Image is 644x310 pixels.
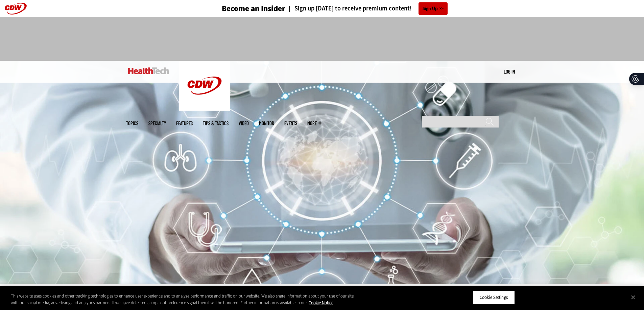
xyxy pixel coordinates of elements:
[179,105,230,112] a: CDW
[11,293,354,306] div: This website uses cookies and other tracking technologies to enhance user experience and to analy...
[504,68,515,75] div: User menu
[504,68,515,75] a: Log in
[196,5,285,12] a: Become an Insider
[179,61,230,111] img: Home
[126,121,138,126] span: Topics
[285,5,412,12] a: Sign up [DATE] to receive premium content!
[309,300,333,306] a: More information about your privacy
[626,290,641,305] button: Close
[259,121,274,126] a: MonITor
[128,67,169,74] img: Home
[239,121,249,126] a: Video
[203,121,229,126] a: Tips & Tactics
[176,121,193,126] a: Features
[419,2,448,15] a: Sign Up
[307,121,321,126] span: More
[473,290,515,305] button: Cookie Settings
[222,5,285,12] h3: Become an Insider
[199,24,445,54] iframe: advertisement
[148,121,166,126] span: Specialty
[284,121,297,126] a: Events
